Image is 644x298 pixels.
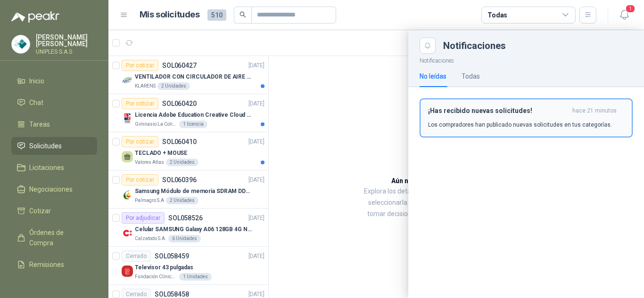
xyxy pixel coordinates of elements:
[11,224,97,252] a: Órdenes de Compra
[12,35,30,53] img: Company Logo
[29,184,73,194] span: Negociaciones
[11,256,97,274] a: Remisiones
[443,41,633,50] div: Notificaciones
[11,202,97,220] a: Cotizar
[29,76,44,86] span: Inicio
[616,7,633,24] button: 1
[29,227,88,248] span: Órdenes de Compra
[11,115,97,133] a: Tareas
[29,119,50,129] span: Tareas
[36,49,97,55] p: UNIPLES S.A.S
[487,10,507,20] div: Todas
[428,121,612,129] p: Los compradores han publicado nuevas solicitudes en tus categorías.
[572,107,617,115] span: hace 21 minutos
[462,71,480,81] div: Todas
[11,180,97,198] a: Negociaciones
[29,97,43,108] span: Chat
[625,4,636,13] span: 1
[420,98,633,137] button: ¡Has recibido nuevas solicitudes!hace 21 minutos Los compradores han publicado nuevas solicitudes...
[408,54,644,65] p: Notificaciones
[11,94,97,112] a: Chat
[11,159,97,177] a: Licitaciones
[207,9,226,21] span: 510
[140,8,200,22] h1: Mis solicitudes
[29,141,62,151] span: Solicitudes
[29,259,64,270] span: Remisiones
[239,11,246,18] span: search
[420,38,436,54] button: Close
[11,137,97,155] a: Solicitudes
[29,206,51,216] span: Cotizar
[36,34,97,47] p: [PERSON_NAME] [PERSON_NAME]
[29,162,64,173] span: Licitaciones
[420,71,446,81] div: No leídas
[11,72,97,90] a: Inicio
[428,107,569,115] h3: ¡Has recibido nuevas solicitudes!
[11,11,59,23] img: Logo peakr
